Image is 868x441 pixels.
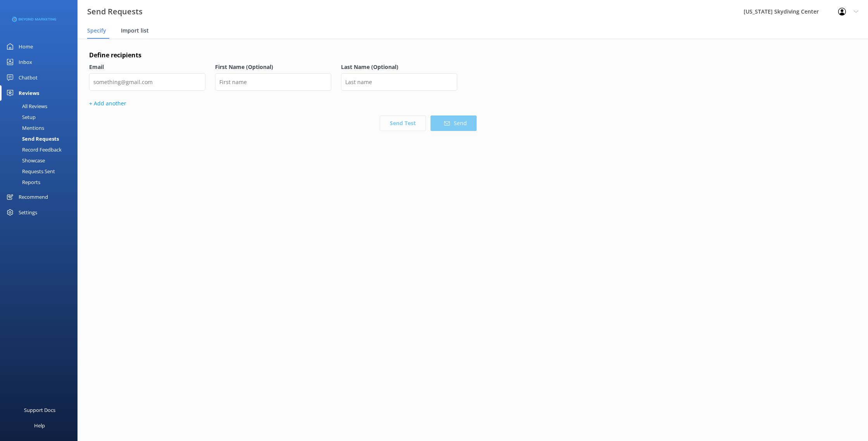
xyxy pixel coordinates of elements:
div: Reviews [19,85,39,101]
div: Help [34,418,45,433]
a: Mentions [5,122,77,133]
div: Mentions [5,122,44,133]
a: Send Requests [5,133,77,144]
div: All Reviews [5,101,47,112]
div: Settings [19,205,37,220]
img: 3-1676954853.png [12,13,56,26]
div: Support Docs [24,402,55,418]
label: Last Name (Optional) [341,63,457,71]
div: Inbox [19,54,32,70]
a: Reports [5,177,77,188]
label: First Name (Optional) [215,63,331,71]
div: Recommend [19,189,48,205]
span: Import list [121,27,149,34]
a: Setup [5,112,77,122]
a: All Reviews [5,101,77,112]
a: Record Feedback [5,144,77,155]
div: Record Feedback [5,144,62,155]
div: Requests Sent [5,166,55,177]
h3: Send Requests [87,5,143,18]
div: Setup [5,112,36,122]
div: Send Requests [5,133,59,144]
a: Showcase [5,155,77,166]
span: Specify [87,27,106,34]
a: Requests Sent [5,166,77,177]
label: Email [89,63,205,71]
input: Last name [341,73,457,91]
h4: Define recipients [89,50,477,60]
div: Home [19,39,33,54]
div: Chatbot [19,70,38,85]
div: Showcase [5,155,45,166]
input: First name [215,73,331,91]
p: + Add another [89,99,477,108]
div: Reports [5,177,40,188]
input: something@gmail.com [89,73,205,91]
